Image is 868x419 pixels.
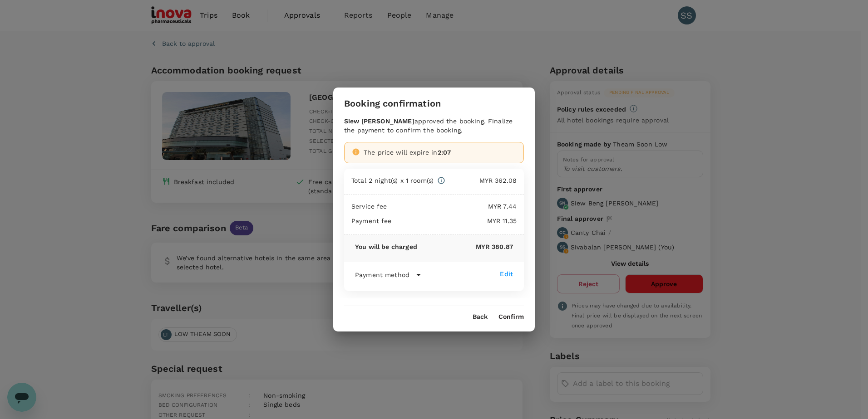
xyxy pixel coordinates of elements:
[500,269,513,278] div: Edit
[344,117,414,125] b: Siew [PERSON_NAME]
[445,176,517,185] p: MYR 362.08
[355,242,417,251] p: You will be charged
[473,313,488,321] button: Back
[498,313,524,321] button: Confirm
[438,149,451,156] span: 2:07
[392,216,517,225] p: MYR 11.35
[387,202,517,211] p: MYR 7.44
[364,148,516,157] div: The price will expire in
[344,98,441,109] h3: Booking confirmation
[351,176,434,185] p: Total 2 night(s) x 1 room(s)
[417,242,513,251] p: MYR 380.87
[355,270,409,279] p: Payment method
[344,117,524,135] div: approved the booking. Finalize the payment to confirm the booking.
[351,202,387,211] p: Service fee
[351,216,392,225] p: Payment fee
